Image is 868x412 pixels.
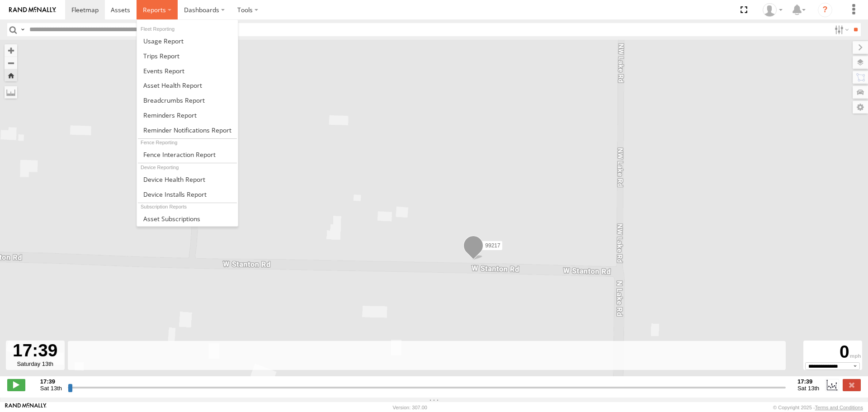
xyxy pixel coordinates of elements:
[137,63,238,78] a: Full Events Report
[853,101,868,114] label: Map Settings
[137,123,238,137] a: Service Reminder Notifications Report
[137,48,238,63] a: Trips Report
[773,405,863,410] div: © Copyright 2025 -
[5,403,47,412] a: Visit our Website
[843,379,861,391] label: Close
[40,385,62,392] span: Sat 13th Sep 2025
[7,379,25,391] label: Play/Stop
[797,378,819,385] strong: 17:39
[5,86,17,99] label: Measure
[137,187,238,202] a: Device Installs Report
[40,378,62,385] strong: 17:39
[797,385,819,392] span: Sat 13th Sep 2025
[485,242,500,248] span: 99217
[5,69,17,81] button: Zoom Home
[815,405,863,410] a: Terms and Conditions
[759,3,786,17] div: Jon Shurlow
[137,172,238,187] a: Device Health Report
[5,57,17,69] button: Zoom out
[818,3,832,17] i: ?
[137,147,238,162] a: Fence Interaction Report
[5,44,17,57] button: Zoom in
[805,342,861,362] div: 0
[9,7,56,13] img: rand-logo.svg
[137,78,238,93] a: Asset Health Report
[137,33,238,48] a: Usage Report
[137,108,238,123] a: Reminders Report
[831,23,850,36] label: Search Filter Options
[137,93,238,108] a: Breadcrumbs Report
[825,379,839,391] label: Disable Chart
[137,211,238,226] a: Asset Subscriptions
[19,23,26,36] label: Search Query
[393,405,427,410] div: Version: 307.00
